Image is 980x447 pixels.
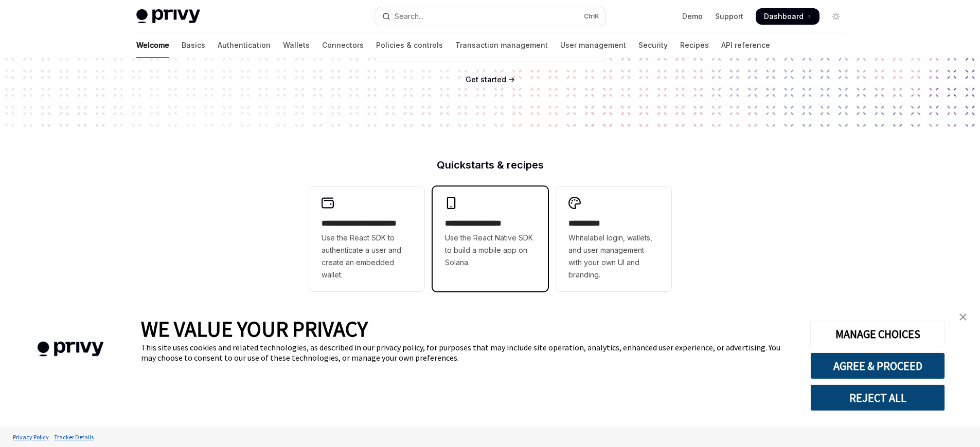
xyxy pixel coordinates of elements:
span: Use the React Native SDK to build a mobile app on Solana. [445,232,536,269]
a: API reference [721,33,770,58]
div: This site uses cookies and related technologies, as described in our privacy policy, for purposes... [141,342,795,363]
a: Recipes [680,33,709,58]
a: Welcome [136,33,169,58]
a: close banner [953,307,973,327]
span: Ctrl K [584,12,599,21]
a: Policies & controls [376,33,443,58]
a: Dashboard [756,8,819,25]
a: Basics [182,33,205,58]
a: Support [715,11,743,22]
a: **** **** **** ***Use the React Native SDK to build a mobile app on Solana. [433,187,548,291]
a: Get started [466,74,506,85]
button: REJECT ALL [810,384,945,411]
a: Authentication [218,33,271,58]
div: Search... [395,10,423,23]
span: Dashboard [764,11,804,22]
span: Get started [466,75,506,84]
a: Security [638,33,668,58]
a: Wallets [283,33,310,58]
span: WE VALUE YOUR PRIVACY [141,315,368,342]
a: **** *****Whitelabel login, wallets, and user management with your own UI and branding. [556,187,671,291]
h2: Quickstarts & recipes [309,160,671,170]
button: Open search [375,7,605,26]
img: company logo [15,327,126,371]
a: Connectors [322,33,364,58]
a: Privacy Policy [10,428,51,446]
span: Use the React SDK to authenticate a user and create an embedded wallet. [322,232,412,281]
img: light logo [136,9,200,24]
a: Tracker Details [51,428,96,446]
a: Demo [682,11,703,22]
span: Whitelabel login, wallets, and user management with your own UI and branding. [568,232,659,281]
button: MANAGE CHOICES [810,321,945,347]
a: Transaction management [455,33,548,58]
a: User management [560,33,626,58]
img: close banner [959,313,967,321]
button: AGREE & PROCEED [810,352,945,379]
button: Toggle dark mode [828,8,844,25]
